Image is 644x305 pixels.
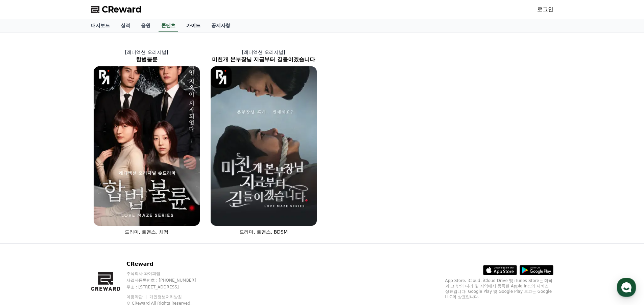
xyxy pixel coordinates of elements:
[104,225,113,230] span: 설정
[211,66,232,88] img: [object Object] Logo
[88,49,205,56] p: [레디액션 오리지널]
[2,215,45,232] a: 홈
[206,19,236,32] a: 공지사항
[126,284,209,290] p: 주소 : [STREET_ADDRESS]
[445,278,553,300] p: App Store, iCloud, iCloud Drive 및 iTunes Store는 미국과 그 밖의 나라 및 지역에서 등록된 Apple Inc.의 서비스 상표입니다. Goo...
[62,225,70,231] span: 대화
[181,19,206,32] a: 가이드
[125,229,169,235] span: 드라마, 로맨스, 치정
[159,19,178,32] a: 콘텐츠
[537,5,553,14] a: 로그인
[126,295,148,299] a: 이용약관
[102,4,142,15] span: CReward
[126,278,209,283] p: 사업자등록번호 : [PHONE_NUMBER]
[205,49,322,56] p: [레디액션 오리지널]
[94,66,115,88] img: [object Object] Logo
[21,225,25,230] span: 홈
[205,56,322,64] h2: 미친개 본부장님 지금부터 길들이겠습니다
[91,4,142,15] a: CReward
[88,56,205,64] h2: 합법불륜
[115,19,136,32] a: 실적
[239,229,288,235] span: 드라마, 로맨스, BDSM
[126,271,209,276] p: 주식회사 와이피랩
[94,66,200,226] img: 합법불륜
[86,19,115,32] a: 대시보드
[136,19,156,32] a: 음원
[205,43,322,241] a: [레디액션 오리지널] 미친개 본부장님 지금부터 길들이겠습니다 미친개 본부장님 지금부터 길들이겠습니다 [object Object] Logo 드라마, 로맨스, BDSM
[45,215,87,232] a: 대화
[87,215,130,232] a: 설정
[126,260,209,268] p: CReward
[88,43,205,241] a: [레디액션 오리지널] 합법불륜 합법불륜 [object Object] Logo 드라마, 로맨스, 치정
[149,295,182,299] a: 개인정보처리방침
[211,66,317,226] img: 미친개 본부장님 지금부터 길들이겠습니다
